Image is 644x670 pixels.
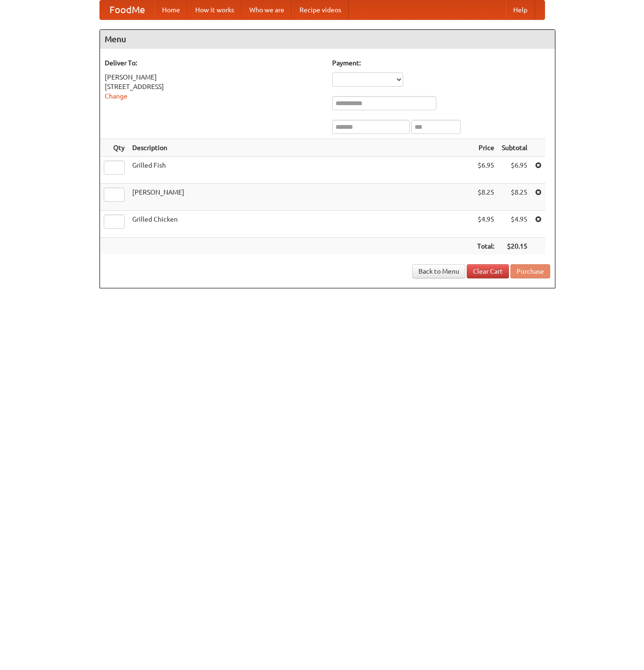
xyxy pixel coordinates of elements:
[128,211,473,238] td: Grilled Chicken
[467,264,509,278] a: Clear Cart
[105,72,323,82] div: [PERSON_NAME]
[473,211,498,238] td: $4.95
[242,0,292,19] a: Who we are
[332,58,550,68] h5: Payment:
[128,157,473,184] td: Grilled Fish
[100,0,154,19] a: FoodMe
[154,0,188,19] a: Home
[105,92,127,100] a: Change
[105,58,323,68] h5: Deliver To:
[498,157,531,184] td: $6.95
[473,139,498,157] th: Price
[473,238,498,255] th: Total:
[105,82,323,91] div: [STREET_ADDRESS]
[498,139,531,157] th: Subtotal
[128,184,473,211] td: [PERSON_NAME]
[188,0,242,19] a: How it works
[498,184,531,211] td: $8.25
[128,139,473,157] th: Description
[412,264,465,278] a: Back to Menu
[498,238,531,255] th: $20.15
[100,30,555,49] h4: Menu
[292,0,349,19] a: Recipe videos
[473,157,498,184] td: $6.95
[510,264,550,278] button: Purchase
[506,0,535,19] a: Help
[498,211,531,238] td: $4.95
[100,139,128,157] th: Qty
[473,184,498,211] td: $8.25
